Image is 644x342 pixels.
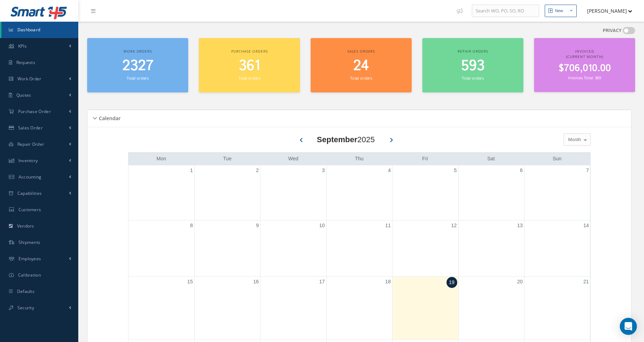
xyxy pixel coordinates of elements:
span: Inventory [19,157,38,164]
span: Repair orders [458,49,488,54]
td: September 10, 2025 [260,220,326,277]
td: September 12, 2025 [392,220,458,277]
a: Dashboard [1,22,78,38]
td: September 14, 2025 [524,220,590,277]
a: Tuesday [222,154,233,163]
small: Total orders [462,75,484,81]
td: September 2, 2025 [194,165,260,220]
input: Search WO, PO, SO, RO [472,5,539,17]
a: Monday [155,154,168,163]
a: Repair orders 593 Total orders [422,38,523,92]
td: September 15, 2025 [128,276,194,340]
span: Shipments [19,239,41,245]
td: September 9, 2025 [194,220,260,277]
td: September 11, 2025 [326,220,392,277]
td: September 13, 2025 [458,220,524,277]
a: September 15, 2025 [186,277,194,287]
a: Saturday [486,154,496,163]
span: Employees [19,256,41,262]
a: September 21, 2025 [582,277,590,287]
a: Wednesday [287,154,300,163]
label: PRIVACY [603,27,622,34]
div: Open Intercom Messenger [620,318,637,335]
td: September 19, 2025 [392,276,458,340]
span: Sales Order [18,125,43,131]
span: Work orders [123,49,152,54]
td: September 21, 2025 [524,276,590,340]
span: Repair Order [17,141,44,147]
a: September 6, 2025 [518,165,524,176]
span: Security [17,305,34,311]
a: September 18, 2025 [384,277,392,287]
span: Work Order [17,76,42,82]
span: Month [566,136,581,143]
a: September 20, 2025 [516,277,524,287]
span: Invoiced [575,49,594,54]
a: September 13, 2025 [516,220,524,231]
small: Invoices Total: 369 [568,75,601,80]
span: Purchase orders [231,49,268,54]
span: Purchase Order [18,108,51,114]
a: Purchase orders 361 Total orders [199,38,300,92]
span: 2327 [122,56,153,76]
button: New [545,5,577,17]
span: Capabilities [17,190,42,196]
a: September 4, 2025 [386,165,392,176]
a: September 9, 2025 [255,220,260,231]
small: Total orders [350,75,372,81]
td: September 3, 2025 [260,165,326,220]
h5: Calendar [97,113,121,122]
a: September 17, 2025 [318,277,326,287]
a: September 10, 2025 [318,220,326,231]
span: $706,010.00 [559,62,611,75]
a: September 8, 2025 [189,220,194,231]
td: September 16, 2025 [194,276,260,340]
span: 24 [353,56,369,76]
a: Invoiced (Current Month) $706,010.00 Invoices Total: 369 [534,38,635,92]
a: September 7, 2025 [585,165,590,176]
span: 593 [461,56,485,76]
a: September 3, 2025 [321,165,326,176]
span: Accounting [19,174,42,180]
a: September 12, 2025 [450,220,458,231]
span: Defaults [17,288,35,294]
a: Sunday [551,154,563,163]
a: Sales orders 24 Total orders [311,38,412,92]
td: September 1, 2025 [128,165,194,220]
span: Calibration [18,272,41,278]
td: September 5, 2025 [392,165,458,220]
a: Work orders 2327 Total orders [87,38,188,92]
span: Customers [19,207,41,213]
b: September [317,135,358,144]
span: Vendors [17,223,34,229]
button: [PERSON_NAME] [580,4,632,18]
a: September 2, 2025 [255,165,260,176]
a: September 11, 2025 [384,220,392,231]
span: Requests [16,59,35,65]
td: September 6, 2025 [458,165,524,220]
div: 2025 [317,134,375,145]
span: 361 [239,56,260,76]
small: Total orders [127,75,149,81]
a: Thursday [353,154,365,163]
a: September 1, 2025 [189,165,194,176]
a: September 5, 2025 [453,165,458,176]
td: September 8, 2025 [128,220,194,277]
a: Friday [421,154,429,163]
a: September 19, 2025 [447,277,457,288]
small: Total orders [238,75,260,81]
span: Quotes [16,92,31,98]
span: (Current Month) [566,54,603,59]
span: Dashboard [17,27,41,33]
span: Sales orders [347,49,375,54]
span: KPIs [18,43,27,49]
a: September 16, 2025 [252,277,260,287]
a: September 14, 2025 [582,220,590,231]
td: September 7, 2025 [524,165,590,220]
div: New [555,8,563,14]
td: September 20, 2025 [458,276,524,340]
td: September 4, 2025 [326,165,392,220]
td: September 17, 2025 [260,276,326,340]
td: September 18, 2025 [326,276,392,340]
